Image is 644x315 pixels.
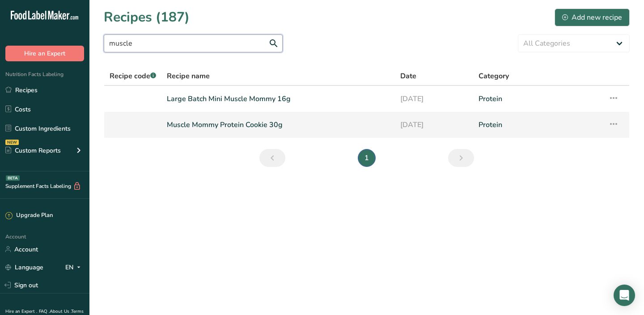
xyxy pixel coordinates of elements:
[400,115,468,134] a: [DATE]
[5,140,19,145] div: NEW
[479,115,598,134] a: Protein
[555,9,630,26] button: Add new recipe
[65,262,84,272] div: EN
[400,89,468,108] a: [DATE]
[50,308,71,315] a: About Us .
[167,89,390,108] a: Large Batch Mini Muscle Mommy 16g
[562,12,622,23] div: Add new recipe
[259,149,285,167] a: Previous page
[6,175,20,181] div: BETA
[167,115,390,134] a: Muscle Mommy Protein Cookie 30g
[5,260,43,275] a: Language
[5,46,84,61] button: Hire an Expert
[5,308,37,315] a: Hire an Expert .
[448,149,474,167] a: Next page
[479,71,509,81] span: Category
[5,146,61,155] div: Custom Reports
[104,34,283,52] input: Search for recipe
[104,7,190,27] h1: Recipes (187)
[479,89,598,108] a: Protein
[5,211,53,220] div: Upgrade Plan
[167,71,210,81] span: Recipe name
[110,71,156,81] span: Recipe code
[400,71,416,81] span: Date
[614,285,635,306] div: Open Intercom Messenger
[39,308,50,315] a: FAQ .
